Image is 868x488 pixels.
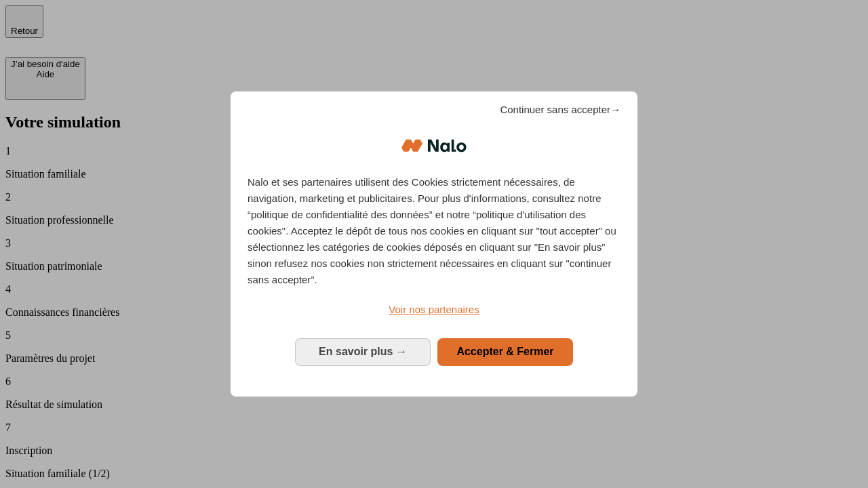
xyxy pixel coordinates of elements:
img: Logo [401,125,467,166]
span: Voir nos partenaires [389,304,479,315]
button: En savoir plus: Configurer vos consentements [295,338,431,365]
span: Continuer sans accepter→ [500,102,620,118]
div: Bienvenue chez Nalo Gestion du consentement [231,91,637,396]
p: Nalo et ses partenaires utilisent des Cookies strictement nécessaires, de navigation, marketing e... [248,174,620,288]
span: Accepter & Fermer [456,346,553,357]
button: Accepter & Fermer: Accepter notre traitement des données et fermer [437,338,573,365]
a: Voir nos partenaires [248,302,620,318]
span: En savoir plus → [319,346,407,357]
